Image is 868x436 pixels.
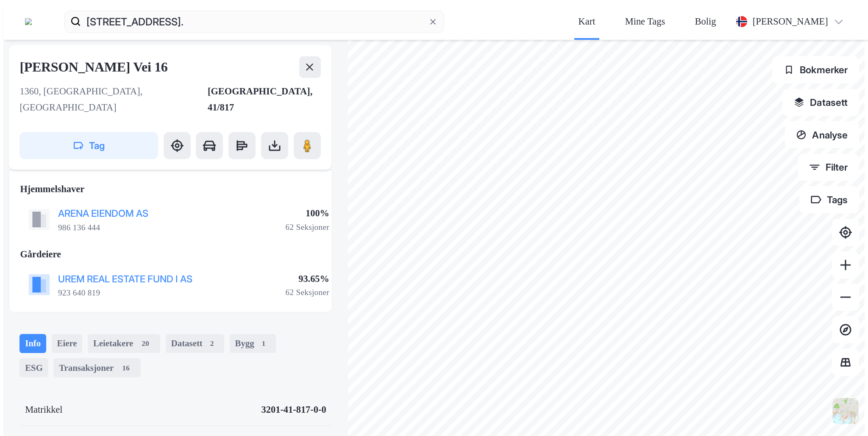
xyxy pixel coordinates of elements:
div: 62 Seksjoner [285,222,329,233]
div: Kontrollprogram for chat [826,395,868,436]
div: Mine Tags [625,14,665,30]
div: 1 [257,337,270,350]
div: 62 Seksjoner [285,287,329,298]
div: 93.65% [285,271,329,287]
div: ESG [19,358,48,377]
div: [PERSON_NAME] Vei 16 [19,56,170,78]
div: Gårdeiere [20,246,321,262]
div: Matrikkel [25,402,62,418]
div: 1360, [GEOGRAPHIC_DATA], [GEOGRAPHIC_DATA] [19,83,208,116]
button: Datasett [782,89,859,116]
div: Hjemmelshaver [20,181,321,197]
div: [PERSON_NAME] [753,14,828,30]
div: Datasett [166,334,224,353]
button: Tag [19,132,158,159]
div: Eiere [52,334,83,353]
div: Transaksjoner [53,358,141,377]
div: 16 [117,361,136,375]
input: Søk på adresse, matrikkel, gårdeiere, leietakere eller personer [81,8,427,35]
div: 986 136 444 [58,222,100,233]
iframe: Chat Widget [826,395,868,436]
button: Filter [798,154,860,181]
div: 20 [136,337,155,350]
div: [GEOGRAPHIC_DATA], 41/817 [208,83,321,116]
div: Kart [579,14,595,30]
div: Bolig [695,14,716,30]
img: logo.a4113a55bc3d86da70a041830d287a7e.svg [25,18,32,25]
div: 2 [205,337,219,350]
button: Analyse [785,121,860,148]
div: Info [19,334,46,353]
button: Bokmerker [772,56,859,83]
div: Bygg [230,334,276,353]
div: Leietakere [88,334,160,353]
div: 100% [285,205,329,221]
div: 3201-41-817-0-0 [262,402,326,418]
button: Tags [799,186,859,213]
div: 923 640 819 [58,287,100,298]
